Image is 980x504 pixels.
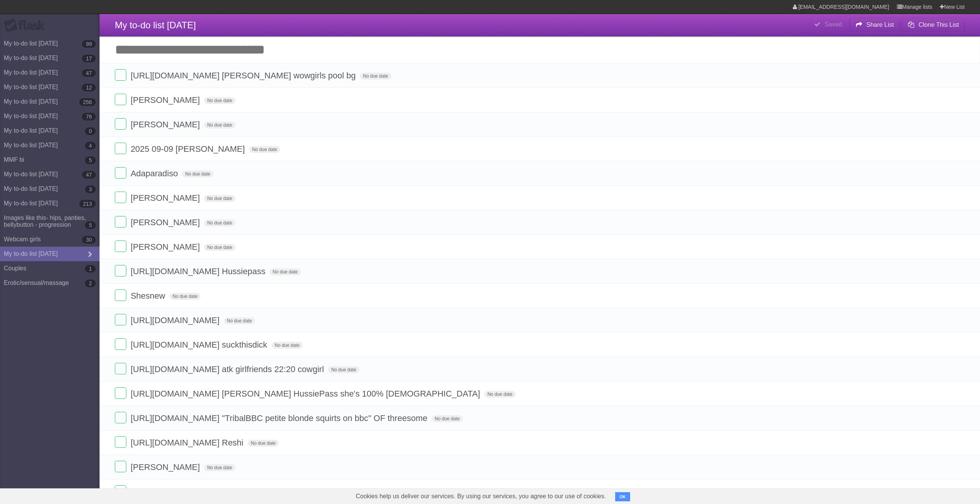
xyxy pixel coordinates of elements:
span: [PERSON_NAME] [131,95,202,105]
button: Share List [849,18,900,32]
b: 76 [82,113,96,120]
b: 5 [85,221,96,229]
span: [PERSON_NAME] [131,218,202,227]
b: 5 [85,156,96,164]
span: [URL][DOMAIN_NAME] [PERSON_NAME] wowgirls pool bg [131,71,358,80]
label: Done [115,265,126,276]
span: No due date [269,268,301,275]
span: [PERSON_NAME] [131,487,202,496]
span: [URL][DOMAIN_NAME] atk girlfriends 22:20 cowgirl [131,364,326,374]
label: Done [115,241,126,252]
label: Done [115,118,126,130]
label: Done [115,192,126,203]
span: No due date [204,219,235,226]
label: Done [115,387,126,399]
span: Adaparadiso [131,169,180,178]
span: No due date [204,195,235,202]
b: 47 [82,171,96,179]
span: Shesnew [131,291,167,301]
label: Done [115,94,126,105]
span: No due date [224,317,255,324]
b: 99 [82,40,96,48]
div: Flask [4,19,50,33]
label: Done [115,143,126,154]
span: [URL][DOMAIN_NAME] suckthisdick [131,340,269,350]
span: No due date [360,73,391,80]
button: Clone This List [902,18,965,32]
span: No due date [204,244,235,251]
b: 0 [85,127,96,135]
span: No due date [204,122,235,128]
span: [PERSON_NAME] [131,120,202,129]
span: [URL][DOMAIN_NAME] "TribalBBC petite blonde squirts on bbc" OF threesome [131,413,429,423]
b: Saved [825,21,842,28]
span: No due date [204,97,235,104]
b: 213 [79,200,96,208]
b: Clone This List [918,21,959,28]
span: [URL][DOMAIN_NAME] [PERSON_NAME] HussiePass she's 100% [DEMOGRAPHIC_DATA] [131,389,482,398]
span: 2025 09-09 [PERSON_NAME] [131,144,247,154]
span: Cookies help us deliver our services. By using our services, you agree to our use of cookies. [348,489,614,504]
b: 3 [85,185,96,193]
span: No due date [484,391,515,398]
b: 2 [85,280,96,287]
label: Done [115,412,126,423]
label: Done [115,338,126,350]
span: [PERSON_NAME] [131,462,202,472]
label: Done [115,216,126,228]
b: 47 [82,69,96,77]
span: No due date [204,464,235,471]
label: Done [115,289,126,301]
b: 1 [85,265,96,273]
b: 256 [79,98,96,106]
b: 4 [85,142,96,150]
span: [PERSON_NAME] [131,242,202,252]
label: Done [115,436,126,448]
span: [PERSON_NAME] [131,193,202,203]
b: 12 [82,84,96,91]
label: Done [115,167,126,179]
span: [URL][DOMAIN_NAME] Hussiepass [131,267,267,276]
span: [URL][DOMAIN_NAME] [131,315,221,325]
span: No due date [271,342,302,349]
span: No due date [432,415,463,422]
b: 17 [82,55,96,62]
span: [URL][DOMAIN_NAME] Reshi [131,438,245,447]
b: Share List [866,21,894,28]
span: No due date [170,293,201,300]
button: OK [615,492,630,501]
span: No due date [328,366,359,373]
label: Done [115,461,126,472]
label: Done [115,314,126,325]
label: Done [115,69,126,81]
span: No due date [248,440,279,447]
label: Done [115,485,126,497]
b: 30 [82,236,96,244]
label: Done [115,363,126,374]
span: My to-do list [DATE] [115,20,196,30]
span: No due date [249,146,280,153]
span: No due date [182,171,213,177]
